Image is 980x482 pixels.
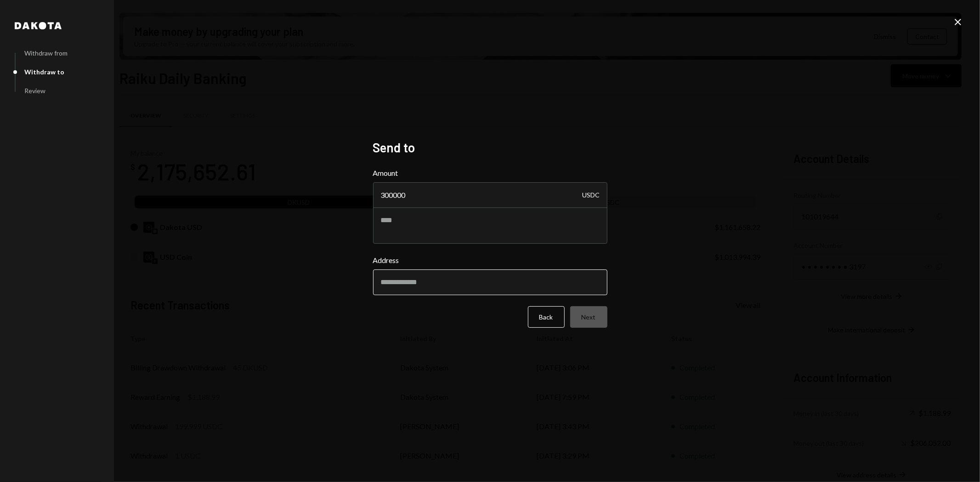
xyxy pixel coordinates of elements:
[24,49,68,57] div: Withdraw from
[373,182,607,208] input: Enter amount
[373,255,607,266] label: Address
[24,68,64,76] div: Withdraw to
[373,168,607,179] label: Amount
[24,87,45,95] div: Review
[373,139,607,157] h2: Send to
[583,182,600,208] div: USDC
[528,306,565,328] button: Back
